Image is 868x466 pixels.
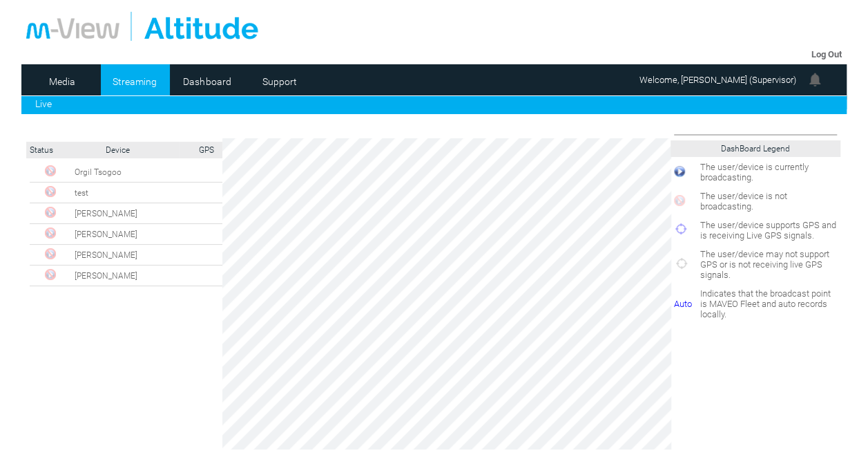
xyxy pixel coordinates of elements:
td: The user/device is not broadcasting. [697,187,840,215]
img: crosshair_gray.png [674,256,689,272]
td: Luke Ferguson [71,265,231,286]
td: Indicates that the broadcast point is MAVEO Fleet and auto records locally. [697,285,840,323]
img: Offline [45,227,56,239]
div: Video Player [222,138,671,449]
img: crosshair_blue.png [674,221,687,237]
a: Streaming [101,71,168,92]
img: miniNoPlay.png [674,195,685,206]
td: Device [102,142,180,158]
img: Offline [45,186,56,197]
td: The user/device may not support GPS or is not receiving live GPS signals. [697,245,840,283]
td: test [71,183,231,203]
img: miniPlay.png [674,166,685,177]
td: The user/device supports GPS and is receiving Live GPS signals. [697,216,840,244]
a: Support [246,71,313,92]
td: Osama [71,203,231,224]
a: Live [35,98,52,109]
td: Dev Vasudev [71,224,231,245]
a: Dashboard [173,71,240,92]
span: Auto [674,299,692,309]
td: The user/device is currently broadcasting. [697,158,840,186]
a: Media [28,71,95,92]
span: Welcome, [PERSON_NAME] (Supervisor) [639,75,796,85]
td: Status [26,142,102,158]
img: Offline [45,207,56,218]
td: DashBoard Legend [671,140,840,157]
a: Log Out [811,49,842,59]
img: Offline [45,269,56,280]
img: bell24.png [807,71,823,88]
td: GPS [179,142,233,158]
td: Orgil Tsogoo [71,162,231,183]
td: Joshua Smith [71,245,231,265]
img: Offline [45,165,56,176]
img: Offline [45,248,56,259]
